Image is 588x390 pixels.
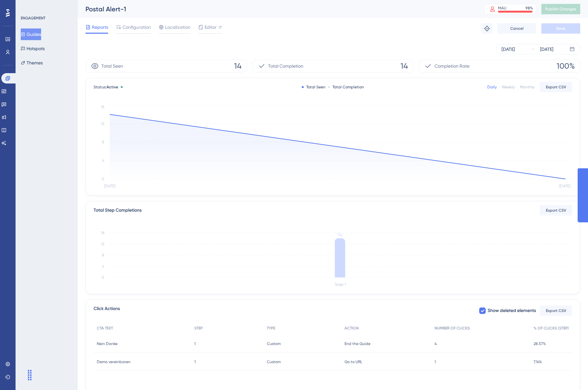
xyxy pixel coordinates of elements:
span: Status: [94,84,118,90]
div: Ziehen [25,365,35,385]
span: Cancel [510,26,524,31]
div: Total Seen [302,84,325,90]
span: Completion Rate [435,62,469,70]
tspan: 12 [101,121,104,126]
span: CTA TEXT [97,326,113,331]
span: Export CSV [546,308,566,313]
span: Demo vereinbaren [97,359,130,364]
button: Export CSV [540,82,572,92]
span: 1 [435,359,436,364]
span: Publish Changes [545,6,576,12]
tspan: 8 [102,253,104,257]
tspan: 0 [102,177,104,181]
div: ENGAGEMENT [21,16,45,21]
div: Total Completion [328,84,364,90]
span: TYPE [267,326,275,331]
span: Export CSV [546,84,566,90]
span: STEP [194,326,203,331]
span: End the Guide [345,341,370,346]
span: 28.57% [534,341,546,346]
span: Editor [205,23,217,31]
button: Hotspots [21,43,45,54]
tspan: Step 1 [335,282,346,287]
button: Save [541,23,580,34]
span: 7.14% [534,359,542,364]
span: Configuration [122,23,151,31]
tspan: 14 [338,232,342,238]
tspan: 4 [102,158,104,163]
div: Total Step Completions [94,206,141,214]
span: Custom [267,341,281,346]
div: Postal Alert-1 [85,5,468,14]
tspan: [DATE] [104,184,115,188]
span: Active [107,85,118,89]
span: 14 [401,61,408,71]
iframe: UserGuiding AI Assistant Launcher [561,364,580,384]
div: Weekly [502,84,515,90]
button: Publish Changes [541,4,580,14]
button: Export CSV [540,205,572,216]
tspan: 4 [102,264,104,269]
button: Guides [21,28,41,40]
tspan: 0 [102,275,104,280]
div: Monthly [520,84,535,90]
div: [DATE] [540,45,553,53]
span: Show deleted elements [488,307,536,315]
span: Nein Danke [97,341,118,346]
span: Save [556,26,565,31]
tspan: [DATE] [559,184,570,188]
span: Total Seen [101,62,123,70]
tspan: 16 [101,105,104,109]
span: Localization [165,23,190,31]
div: MAU [498,6,506,11]
span: Go to URL [345,359,362,364]
div: [DATE] [502,45,515,53]
span: NUMBER OF CLICKS [435,326,470,331]
span: 100% [557,61,575,71]
span: Total Completion [268,62,303,70]
span: ACTION [345,326,359,331]
span: 14 [234,61,242,71]
tspan: 16 [101,230,104,235]
span: Export CSV [546,208,566,213]
span: 1 [194,341,196,346]
tspan: 8 [102,140,104,144]
tspan: 12 [101,242,104,246]
button: Cancel [497,23,536,34]
span: Reports [92,23,108,31]
div: 98 % [526,6,533,11]
span: Click Actions [94,305,120,317]
div: Daily [487,84,497,90]
button: Themes [21,57,43,69]
span: Custom [267,359,281,364]
span: % OF CLICKS (STEP) [534,326,569,331]
span: 1 [194,359,196,364]
span: 4 [435,341,437,346]
button: Export CSV [540,306,572,316]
